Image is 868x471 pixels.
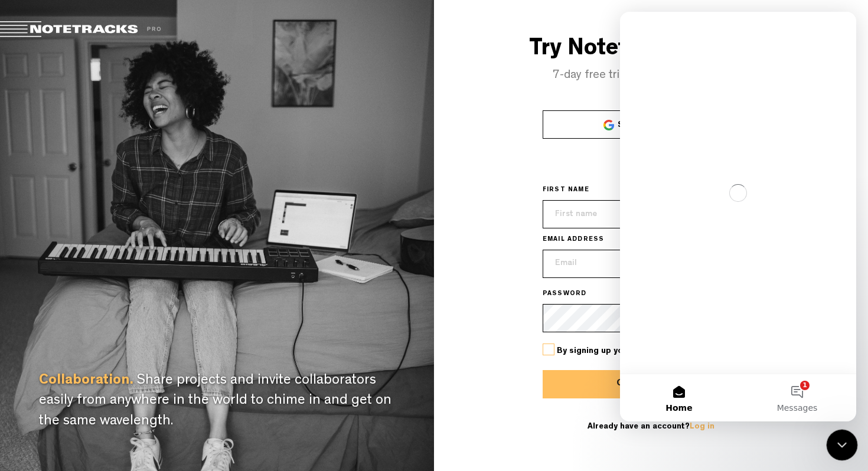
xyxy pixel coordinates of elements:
span: Share projects and invite collaborators easily from anywhere in the world to chime in and get on ... [39,374,391,429]
span: Collaboration. [39,374,133,388]
button: Create account [543,370,760,398]
span: FIRST NAME [543,186,589,195]
input: First name [543,200,647,228]
span: EMAIL ADDRESS [543,235,605,245]
span: PASSWORD [543,290,587,299]
input: Email [543,250,760,278]
span: By signing up you agree to our [557,347,697,355]
span: Sign up with Google [618,121,699,129]
iframe: To enrich screen reader interactions, please activate Accessibility in Grammarly extension settings [827,430,858,461]
span: Already have an account? [588,423,714,431]
h3: Try Notetracks for Free [434,37,868,63]
iframe: Intercom live chat [620,12,856,421]
h4: 7-day free trial | No credit card needed [434,69,868,82]
a: Log in [690,423,714,431]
